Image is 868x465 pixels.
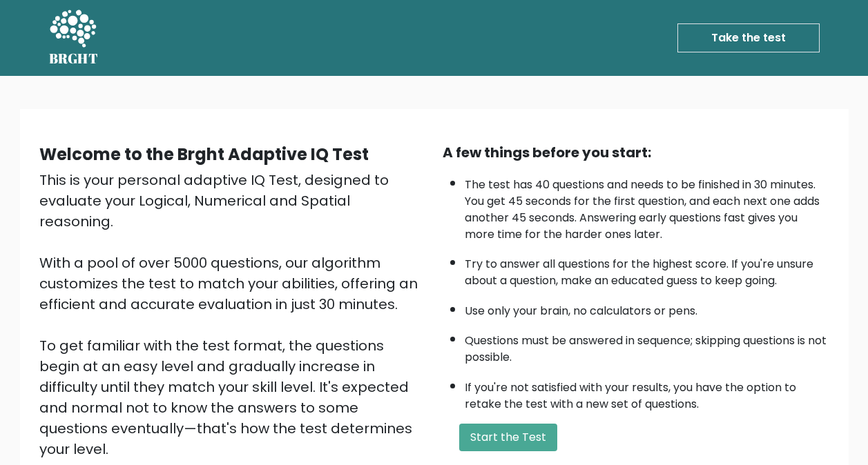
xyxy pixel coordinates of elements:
h5: BRGHT [49,50,99,67]
li: The test has 40 questions and needs to be finished in 30 minutes. You get 45 seconds for the firs... [465,170,829,243]
div: A few things before you start: [443,142,829,163]
li: If you're not satisfied with your results, you have the option to retake the test with a new set ... [465,373,829,413]
a: Take the test [677,23,820,52]
li: Use only your brain, no calculators or pens. [465,296,829,319]
b: Welcome to the Brght Adaptive IQ Test [39,143,369,166]
li: Try to answer all questions for the highest score. If you're unsure about a question, make an edu... [465,249,829,289]
a: BRGHT [49,6,99,70]
li: Questions must be answered in sequence; skipping questions is not possible. [465,326,829,366]
button: Start the Test [459,424,557,451]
